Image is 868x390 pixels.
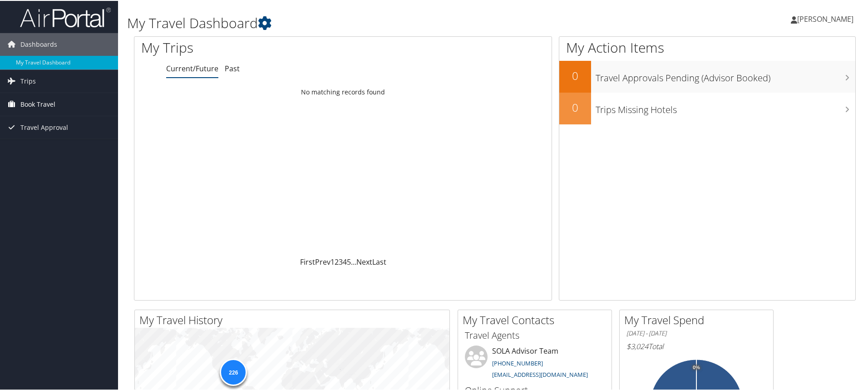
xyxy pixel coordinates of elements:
[127,13,617,32] h1: My Travel Dashboard
[139,311,449,327] h2: My Travel History
[134,83,552,99] td: No matching records found
[20,69,36,92] span: Trips
[351,256,356,266] span: …
[559,67,591,83] h2: 0
[20,6,111,27] img: airportal-logo.png
[559,37,855,56] h1: My Action Items
[559,99,591,114] h2: 0
[797,13,853,23] span: [PERSON_NAME]
[356,256,372,266] a: Next
[343,256,347,266] a: 4
[372,256,386,266] a: Last
[460,345,609,382] li: SOLA Advisor Team
[20,32,57,55] span: Dashboards
[492,358,543,366] a: [PHONE_NUMBER]
[596,98,855,115] h3: Trips Missing Hotels
[492,370,588,378] a: [EMAIL_ADDRESS][DOMAIN_NAME]
[220,358,247,385] div: 226
[693,364,700,370] tspan: 0%
[315,256,330,266] a: Prev
[300,256,315,266] a: First
[20,115,68,138] span: Travel Approval
[791,5,863,32] a: [PERSON_NAME]
[463,311,612,327] h2: My Travel Contacts
[624,311,773,327] h2: My Travel Spend
[166,63,218,73] a: Current/Future
[559,92,855,123] a: 0Trips Missing Hotels
[20,92,55,115] span: Book Travel
[626,328,766,337] h6: [DATE] - [DATE]
[596,66,855,84] h3: Travel Approvals Pending (Advisor Booked)
[559,60,855,92] a: 0Travel Approvals Pending (Advisor Booked)
[465,328,605,341] h3: Travel Agents
[626,341,648,351] span: $3,024
[330,256,335,266] a: 1
[347,256,351,266] a: 5
[335,256,339,266] a: 2
[225,63,240,73] a: Past
[339,256,343,266] a: 3
[626,341,766,351] h6: Total
[141,37,371,56] h1: My Trips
